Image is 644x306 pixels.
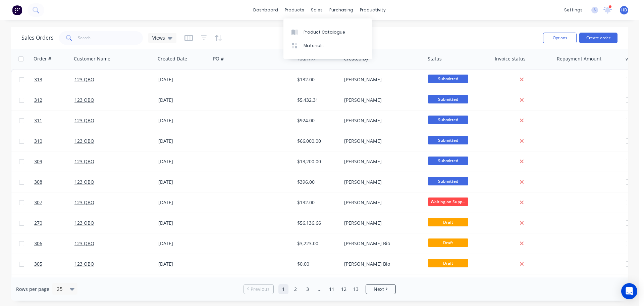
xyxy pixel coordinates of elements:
[297,261,337,267] div: $0.00
[357,5,389,15] div: productivity
[34,274,74,295] a: 304
[326,5,357,15] div: purchasing
[34,261,42,267] span: 305
[158,97,208,103] div: [DATE]
[344,261,419,267] div: [PERSON_NAME] Bio
[344,179,419,185] div: [PERSON_NAME]
[244,286,273,293] a: Previous page
[74,138,94,144] a: 123 QBO
[428,157,468,165] span: Submitted
[303,284,313,294] a: Page 3
[158,55,187,62] div: Created Date
[297,97,337,103] div: $5,432.31
[34,254,74,274] a: 305
[158,261,208,267] div: [DATE]
[213,55,224,62] div: PO #
[428,238,468,247] span: Draft
[344,97,419,103] div: [PERSON_NAME]
[74,220,94,226] a: 123 QBO
[34,233,74,254] a: 306
[315,284,325,294] a: Jump forward
[34,192,74,213] a: 307
[74,199,94,206] a: 123 QBO
[579,33,618,43] button: Create order
[428,116,468,124] span: Submitted
[561,5,586,15] div: settings
[158,138,208,144] div: [DATE]
[74,240,94,247] a: 123 QBO
[158,199,208,206] div: [DATE]
[428,259,468,267] span: Draft
[297,199,337,206] div: $132.00
[327,284,337,294] a: Page 11
[34,213,74,233] a: 270
[152,34,165,41] span: Views
[374,286,384,293] span: Next
[34,199,42,206] span: 307
[428,136,468,144] span: Submitted
[34,70,74,90] a: 313
[428,55,442,62] div: Status
[34,158,42,165] span: 309
[158,179,208,185] div: [DATE]
[34,111,74,131] a: 311
[34,220,42,226] span: 270
[74,179,94,185] a: 123 QBO
[250,5,281,15] a: dashboard
[428,218,468,226] span: Draft
[344,138,419,144] div: [PERSON_NAME]
[74,158,94,165] a: 123 QBO
[34,117,42,124] span: 311
[297,76,337,83] div: $132.00
[344,158,419,165] div: [PERSON_NAME]
[74,261,94,267] a: 123 QBO
[241,284,398,294] ul: Pagination
[297,138,337,144] div: $66,000.00
[21,35,54,41] h1: Sales Orders
[297,220,337,226] div: $56,136.66
[543,33,577,43] button: Options
[74,117,94,124] a: 123 QBO
[344,199,419,206] div: [PERSON_NAME]
[12,5,22,15] img: Factory
[34,240,42,247] span: 306
[351,284,361,294] a: Page 13
[344,240,419,247] div: [PERSON_NAME] Bio
[158,158,208,165] div: [DATE]
[34,138,42,144] span: 310
[297,179,337,185] div: $396.00
[158,117,208,124] div: [DATE]
[366,286,395,293] a: Next page
[428,75,468,83] span: Submitted
[495,55,526,62] div: Invoice status
[278,284,288,294] a: Page 1 is your current page
[283,39,372,52] a: Materials
[78,31,143,45] input: Search...
[158,240,208,247] div: [DATE]
[251,286,270,293] span: Previous
[297,117,337,124] div: $924.00
[74,97,94,103] a: 123 QBO
[621,7,627,13] span: HD
[34,151,74,172] a: 309
[74,55,110,62] div: Customer Name
[34,172,74,192] a: 308
[34,179,42,185] span: 308
[283,25,372,39] a: Product Catalogue
[34,131,74,151] a: 310
[557,55,601,62] div: Repayment Amount
[344,76,419,83] div: [PERSON_NAME]
[344,220,419,226] div: [PERSON_NAME]
[34,76,42,83] span: 313
[304,29,345,35] div: Product Catalogue
[281,5,308,15] div: products
[428,198,468,206] span: Waiting on Supp...
[34,55,51,62] div: Order #
[297,240,337,247] div: $3,223.00
[344,117,419,124] div: [PERSON_NAME]
[339,284,349,294] a: Page 12
[297,158,337,165] div: $13,200.00
[158,220,208,226] div: [DATE]
[74,76,94,83] a: 123 QBO
[34,90,74,110] a: 312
